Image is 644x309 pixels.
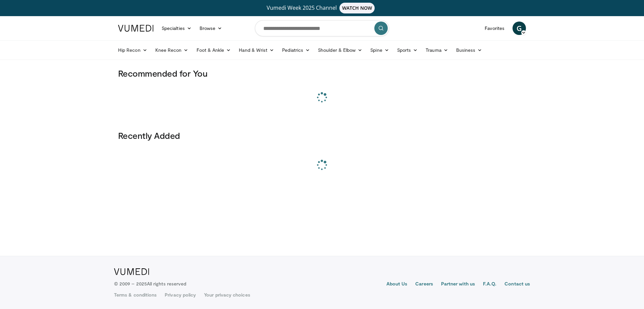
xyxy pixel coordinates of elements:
a: Terms & conditions [114,292,157,298]
a: Careers [415,280,433,288]
a: Favorites [481,22,508,35]
a: Business [452,43,486,57]
a: G [513,22,526,35]
img: VuMedi Logo [114,268,149,275]
h3: Recently Added [118,130,526,141]
a: Privacy policy [165,292,196,298]
a: Hip Recon [114,43,151,57]
a: Spine [366,43,393,57]
a: Your privacy choices [204,292,250,298]
span: WATCH NOW [339,3,375,13]
a: Knee Recon [151,43,193,57]
a: Browse [196,22,226,35]
h3: Recommended for You [118,68,526,79]
a: Trauma [422,43,452,57]
a: Partner with us [441,280,475,288]
a: Foot & Ankle [193,43,235,57]
p: © 2009 – 2025 [114,280,186,287]
a: Specialties [158,22,196,35]
a: Contact us [504,280,530,288]
input: Search topics, interventions [255,20,389,36]
a: About Us [386,280,408,288]
img: VuMedi Logo [118,25,154,32]
span: All rights reserved [147,281,186,286]
a: Shoulder & Elbow [314,43,366,57]
a: F.A.Q. [483,280,496,288]
a: Vumedi Week 2025 ChannelWATCH NOW [119,3,525,13]
a: Sports [393,43,422,57]
a: Pediatrics [278,43,314,57]
a: Hand & Wrist [235,43,278,57]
